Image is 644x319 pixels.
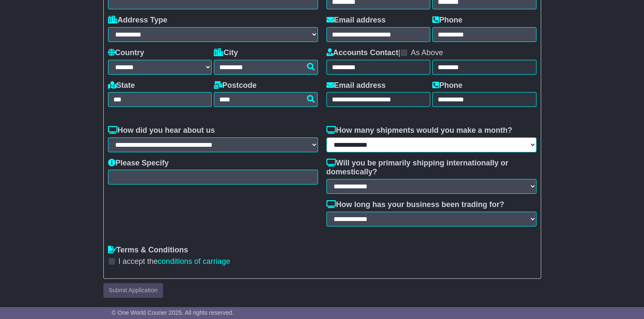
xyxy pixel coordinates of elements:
[108,16,168,25] label: Address Type
[119,257,230,266] label: I accept the
[108,81,135,90] label: State
[326,81,386,90] label: Email address
[326,48,398,58] label: Accounts Contact
[112,309,234,316] span: © One World Courier 2025. All rights reserved.
[108,126,215,135] label: How did you hear about us
[432,16,462,25] label: Phone
[432,81,462,90] label: Phone
[411,48,443,58] label: As Above
[214,48,238,58] label: City
[103,283,163,298] button: Submit Application
[108,48,144,58] label: Country
[326,16,386,25] label: Email address
[326,126,512,135] label: How many shipments would you make a month?
[326,48,536,60] div: |
[108,159,169,168] label: Please Specify
[214,81,257,90] label: Postcode
[326,159,536,177] label: Will you be primarily shipping internationally or domestically?
[326,200,504,210] label: How long has your business been trading for?
[108,246,188,255] label: Terms & Conditions
[158,257,230,266] a: conditions of carriage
